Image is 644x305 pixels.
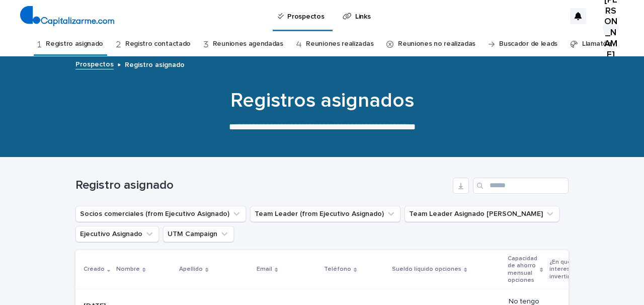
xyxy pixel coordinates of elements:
a: Prospectos [75,58,114,69]
img: 4arMvv9wSvmHTHbXwTim [20,6,114,26]
p: ¿En qué estás interesado invertir? [549,257,596,282]
button: Ejecutivo Asignado [75,226,159,242]
p: Creado [84,264,105,275]
input: Search [473,178,569,194]
a: Registro asignado [46,32,103,56]
p: Nombre [116,264,140,275]
p: Registro asignado [125,58,185,69]
p: Apellido [179,264,203,275]
a: Registro contactado [125,32,191,56]
div: [PERSON_NAME] [603,20,619,36]
h1: Registros asignados [75,89,569,113]
button: Socios comerciales (from Ejecutivo Asignado) [75,206,246,222]
a: Llamatón [582,32,611,56]
h1: Registro asignado [75,178,449,193]
button: UTM Campaign [163,226,234,242]
a: Buscador de leads [499,32,557,56]
button: Team Leader Asignado LLamados [405,206,559,222]
p: Email [257,264,272,275]
p: Teléfono [324,264,351,275]
p: Sueldo líquido opciones [392,264,461,275]
a: Reuniones agendadas [213,32,283,56]
p: Capacidad de ahorro mensual opciones [508,253,537,286]
a: Reuniones no realizadas [398,32,475,56]
a: Reuniones realizadas [306,32,373,56]
button: Team Leader (from Ejecutivo Asignado) [250,206,400,222]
